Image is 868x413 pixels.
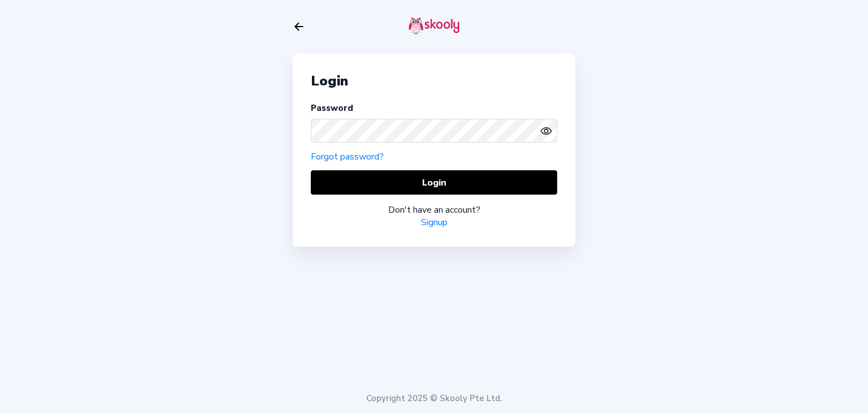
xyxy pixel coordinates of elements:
button: arrow back outline [293,20,305,33]
img: skooly-logo.png [409,16,459,35]
button: Login [311,170,557,195]
div: Don't have an account? [311,204,557,216]
a: Signup [421,216,448,229]
label: Password [311,102,353,114]
div: Login [311,72,557,90]
button: eye outlineeye off outline [540,125,557,137]
ion-icon: eye outline [540,125,552,137]
a: Forgot password? [311,150,384,163]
